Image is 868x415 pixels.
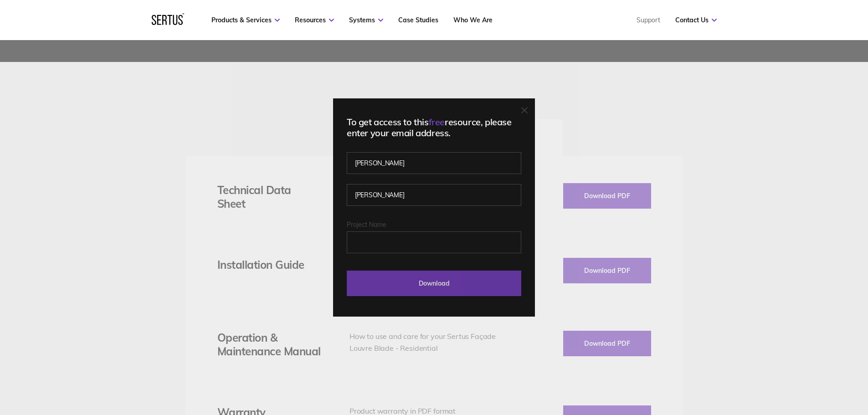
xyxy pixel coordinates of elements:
[295,16,334,24] a: Resources
[398,16,438,24] a: Case Studies
[347,152,521,174] input: First name*
[347,271,521,296] input: Download
[704,309,868,415] iframe: Chat Widget
[347,117,521,138] div: To get access to this resource, please enter your email address.
[429,116,445,128] span: free
[211,16,280,24] a: Products & Services
[349,16,383,24] a: Systems
[347,220,386,229] span: Project Name
[347,184,521,206] input: Last name*
[453,16,493,24] a: Who We Are
[637,16,660,24] a: Support
[675,16,717,24] a: Contact Us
